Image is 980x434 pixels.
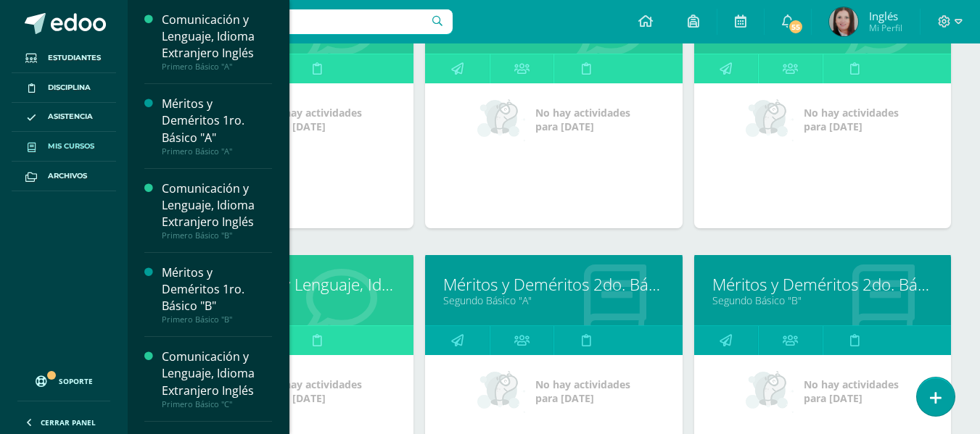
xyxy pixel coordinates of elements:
[162,349,272,398] div: Comunicación y Lenguaje, Idioma Extranjero Inglés
[788,19,804,35] span: 55
[267,106,362,133] span: No hay actividades para [DATE]
[162,96,272,146] div: Méritos y Deméritos 1ro. Básico "A"
[162,230,272,241] div: Primero Básico "B"
[443,273,664,296] a: Méritos y Deméritos 2do. Básico "A"
[535,106,630,133] span: No hay actividades para [DATE]
[12,162,116,191] a: Archivos
[48,170,87,182] span: Archivos
[712,293,933,307] a: Segundo Básico "B"
[162,96,272,156] a: Méritos y Deméritos 1ro. Básico "A"Primero Básico "A"
[267,377,362,405] span: No hay actividades para [DATE]
[443,293,664,307] a: Segundo Básico "A"
[477,370,525,413] img: no_activities_small.png
[162,12,272,62] div: Comunicación y Lenguaje, Idioma Extranjero Inglés
[48,141,94,152] span: Mis cursos
[804,106,899,133] span: No hay actividades para [DATE]
[804,377,899,405] span: No hay actividades para [DATE]
[162,180,272,230] div: Comunicación y Lenguaje, Idioma Extranjero Inglés
[12,103,116,133] a: Asistencia
[12,132,116,162] a: Mis cursos
[48,111,93,122] span: Asistencia
[746,98,794,141] img: no_activities_small.png
[829,7,858,36] img: e03ec1ec303510e8e6f60bf4728ca3bf.png
[12,43,116,73] a: Estudiantes
[746,370,794,413] img: no_activities_small.png
[162,264,272,325] a: Méritos y Deméritos 1ro. Básico "B"Primero Básico "B"
[12,73,116,103] a: Disciplina
[162,264,272,314] div: Méritos y Deméritos 1ro. Básico "B"
[477,98,525,141] img: no_activities_small.png
[137,9,453,34] input: Busca un usuario...
[162,314,272,325] div: Primero Básico "B"
[535,377,630,405] span: No hay actividades para [DATE]
[41,417,96,427] span: Cerrar panel
[48,82,91,93] span: Disciplina
[162,12,272,72] a: Comunicación y Lenguaje, Idioma Extranjero InglésPrimero Básico "A"
[17,362,110,397] a: Soporte
[162,62,272,72] div: Primero Básico "A"
[162,146,272,157] div: Primero Básico "A"
[48,52,101,64] span: Estudiantes
[162,349,272,409] a: Comunicación y Lenguaje, Idioma Extranjero InglésPrimero Básico "C"
[869,22,902,34] span: Mi Perfil
[59,376,93,386] span: Soporte
[162,180,272,241] a: Comunicación y Lenguaje, Idioma Extranjero InglésPrimero Básico "B"
[869,9,902,23] span: Inglés
[162,399,272,409] div: Primero Básico "C"
[712,273,933,296] a: Méritos y Deméritos 2do. Básico "B"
